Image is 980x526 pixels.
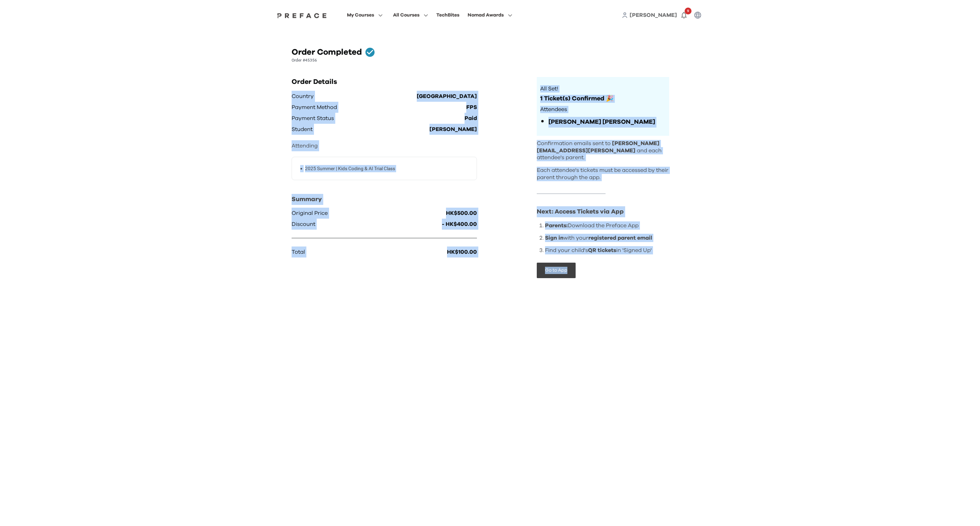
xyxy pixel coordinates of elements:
p: [GEOGRAPHIC_DATA] [417,91,477,102]
span: registered parent email [588,235,652,241]
div: Next: Access Tickets via App [537,206,669,217]
button: 9 [677,8,691,22]
p: 1 Ticket(s) Confirmed 🎉 [540,95,666,103]
button: Nomad Awards [466,11,514,20]
span: My Courses [347,11,374,19]
span: All Courses [393,11,420,19]
p: Attending [292,140,477,151]
button: All Courses [391,11,430,20]
h2: Order Details [292,77,477,87]
a: [PERSON_NAME] [630,11,677,19]
p: Original Price [292,208,328,219]
span: Parents: [545,223,568,228]
p: Confirmation emails sent to and each attendee's parent. [537,140,669,161]
div: Download the Preface App [545,221,669,230]
p: Payment Method [292,102,337,113]
p: Discount [292,219,315,230]
span: [PERSON_NAME][EMAIL_ADDRESS][PERSON_NAME] [537,141,660,153]
p: Order #45356 [292,58,688,63]
p: HK$100.00 [447,246,477,257]
span: QR tickets [588,248,616,253]
span: • [300,165,302,172]
li: [PERSON_NAME] [PERSON_NAME] [548,116,666,128]
p: Student [292,124,313,135]
p: Paid [465,113,477,124]
p: 2025 Summer | Kids Coding & AI Trial Class [305,165,395,172]
a: Go to App [537,267,576,273]
div: TechBites [436,11,459,19]
button: My Courses [345,11,385,20]
p: - HK$400.00 [442,219,477,230]
p: Each attendee's tickets must be accessed by their parent through the app. [537,167,669,181]
h1: Order Completed [292,47,362,58]
span: Nomad Awards [468,11,504,19]
p: Payment Status [292,113,334,124]
li: Find your child's in 'Signed Up' [545,246,669,254]
span: 9 [685,8,692,14]
p: Summary [292,194,477,205]
p: Total [292,246,305,257]
img: Preface Logo [275,13,328,18]
p: All Set! [540,85,666,92]
span: Sign in [545,235,564,241]
p: [PERSON_NAME] [429,124,477,135]
li: with your [545,234,669,242]
button: Go to App [537,263,576,278]
p: HK$500.00 [446,208,477,219]
span: [PERSON_NAME] [630,12,677,18]
p: Country [292,91,314,102]
p: Attendees [540,106,666,113]
p: FPS [466,102,477,113]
